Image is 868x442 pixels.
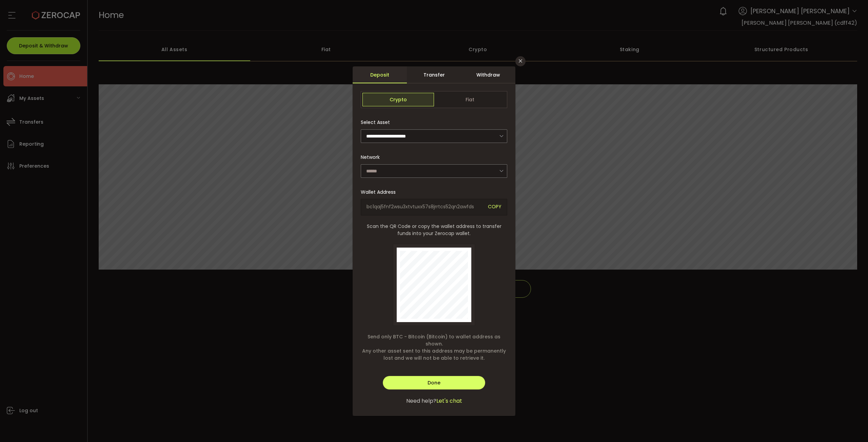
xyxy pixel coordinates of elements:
div: Transfer [407,66,461,83]
span: Let's chat [436,397,462,405]
label: Network [361,154,384,161]
label: Select Asset [361,119,394,126]
div: dialog [353,66,515,416]
iframe: Chat Widget [789,369,868,442]
span: Done [428,379,440,386]
span: Crypto [362,93,434,106]
span: Need help? [406,397,436,405]
div: Deposit [353,66,407,83]
span: Send only BTC - Bitcoin (Bitcoin) to wallet address as shown. [361,333,507,348]
span: Scan the QR Code or copy the wallet address to transfer funds into your Zerocap wallet. [361,223,507,237]
span: Fiat [434,93,506,106]
div: Withdraw [461,66,515,83]
label: Wallet Address [361,189,400,195]
button: Close [515,56,526,66]
span: Any other asset sent to this address may be permanently lost and we will not be able to retrieve it. [361,348,507,362]
span: bc1qaj5fnf2wsu3xtvtuxx57s8jrrtcs52qn2awfds [367,203,483,211]
button: Done [383,376,485,390]
span: COPY [488,203,501,211]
